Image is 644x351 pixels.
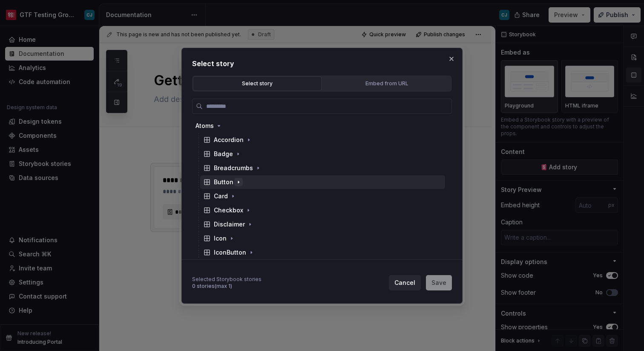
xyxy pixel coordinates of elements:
span: Cancel [394,278,415,287]
div: Badge [214,150,233,158]
button: Cancel [389,275,421,290]
div: Selected Storybook stories [192,276,262,283]
h2: Select story [192,58,452,69]
div: Embed from URL [325,79,448,88]
div: Accordion [214,136,244,144]
div: IconButton [214,248,246,257]
div: Disclaimer [214,220,245,229]
div: Card [214,192,228,200]
div: 0 stories (max 1) [192,283,262,290]
div: Icon [214,234,227,243]
div: Breadcrumbs [214,164,253,172]
div: Select story [196,79,319,88]
div: Atoms [195,122,214,130]
div: Checkbox [214,206,243,215]
div: Button [214,178,233,186]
